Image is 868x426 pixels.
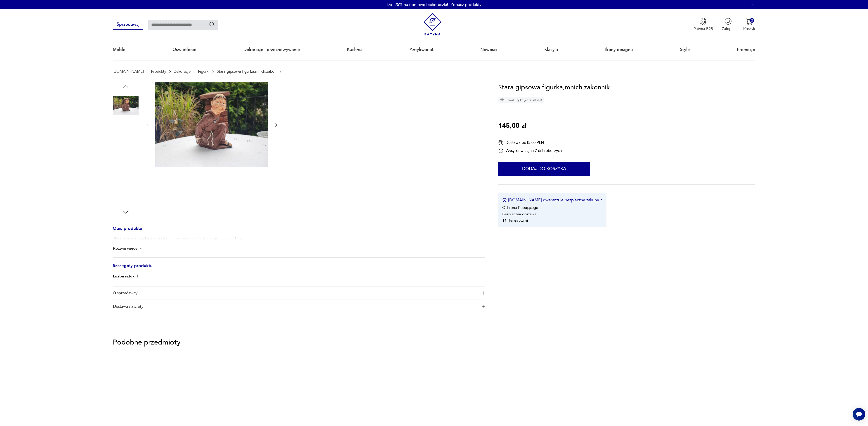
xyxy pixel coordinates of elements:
p: Koszyk [743,26,755,31]
img: Ikona dostawy [498,140,504,145]
img: Ikona strzałki w prawo [601,199,602,201]
p: Do -25% na domowe biblioteczki! [387,2,448,7]
p: Stara gipsowa figurka,mnich,zakonnik,wymiary wys.17,5 cm.szer.8,5 cm.gł.13 cm. [113,236,245,241]
div: Dostawa od 15,00 PLN [498,140,562,145]
p: Stara gipsowa figurka,mnich,zakonnik [217,69,281,74]
button: Zaloguj [722,18,734,31]
img: Zdjęcie produktu Stara gipsowa figurka,mnich,zakonnik [113,150,139,176]
a: Meble [113,39,125,60]
h3: Opis produktu [113,227,485,236]
img: Ikona plusa [482,305,485,308]
a: Antykwariat [410,39,434,60]
img: Zdjęcie produktu Stara gipsowa figurka,mnich,zakonnik [113,179,139,205]
p: 145,00 zł [498,121,526,131]
button: Szukaj [209,21,215,28]
img: Ikona diamentu [500,98,504,102]
span: O sprzedawcy [113,286,478,300]
p: 1 [113,273,139,280]
button: Ikona plusaO sprzedawcy [113,286,485,300]
button: Dodaj do koszyka [498,162,590,176]
a: Promocje [737,39,755,60]
div: Unikat - tylko jedna sztuka! [498,97,544,103]
a: Ikona medaluPatyna B2B [693,18,713,31]
a: Dekoracje [174,69,191,74]
a: Nowości [480,39,497,60]
img: Ikonka użytkownika [725,18,732,25]
span: Dostawa i zwroty [113,300,478,313]
iframe: Smartsupp widget button [853,408,865,421]
li: Bezpieczna dostawa [502,212,536,217]
button: Patyna B2B [693,18,713,31]
li: 14 dni na zwrot [502,218,528,223]
h3: Szczegóły produktu [113,264,485,273]
a: [DOMAIN_NAME] [113,69,144,74]
p: Podobne przedmioty [113,339,755,346]
a: Kuchnia [347,39,363,60]
button: Rozwiń więcej [113,246,144,251]
div: Wysyłka w ciągu 7 dni roboczych [498,148,562,154]
img: chevron down [139,246,144,251]
h1: Stara gipsowa figurka,mnich,zakonnik [498,82,610,93]
img: Patyna - sklep z meblami i dekoracjami vintage [421,13,444,36]
img: Zdjęcie produktu Stara gipsowa figurka,mnich,zakonnik [155,82,268,167]
p: Zaloguj [722,26,734,31]
img: Zdjęcie produktu Stara gipsowa figurka,mnich,zakonnik [113,121,139,147]
a: Oświetlenie [172,39,196,60]
a: Figurki [198,69,209,74]
img: Ikona certyfikatu [502,198,507,203]
button: Sprzedawaj [113,20,143,30]
a: Klasyki [544,39,558,60]
img: Ikona medalu [700,18,707,25]
a: Produkty [151,69,166,74]
img: Ikona koszyka [746,18,753,25]
div: 0 [750,18,754,23]
img: Zdjęcie produktu Stara gipsowa figurka,mnich,zakonnik [113,93,139,119]
img: Ikona plusa [482,291,485,295]
a: Dekoracje i przechowywanie [243,39,300,60]
a: Ikony designu [605,39,633,60]
button: Ikona plusaDostawa i zwroty [113,300,485,313]
b: Liczba sztuk: [113,274,136,279]
button: 0Koszyk [743,18,755,31]
li: Ochrona Kupującego [502,205,538,210]
button: [DOMAIN_NAME] gwarantuje bezpieczne zakupy [502,197,602,203]
a: Style [680,39,690,60]
a: Sprzedawaj [113,23,143,27]
p: Patyna B2B [693,26,713,31]
a: Zobacz produkty [451,2,481,7]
